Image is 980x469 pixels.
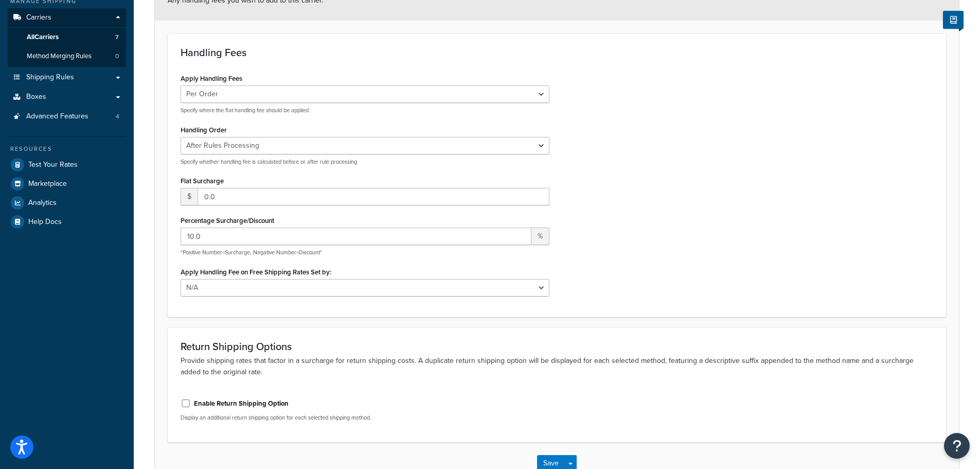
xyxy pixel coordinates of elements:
[26,73,74,82] span: Shipping Rules
[181,414,549,422] p: Display an additional return shipping option for each selected shipping method.
[8,8,126,27] a: Carriers
[181,75,242,82] label: Apply Handling Fees
[8,145,126,153] div: Resources
[531,228,549,245] span: %
[194,399,289,408] label: Enable Return Shipping Option
[27,52,92,61] span: Method Merging Rules
[8,213,126,231] a: Help Docs
[27,33,59,42] span: All Carriers
[28,161,78,169] span: Test Your Rates
[28,218,62,227] span: Help Docs
[181,47,933,58] h3: Handling Fees
[28,199,57,207] span: Analytics
[8,107,126,126] li: Advanced Features
[943,11,964,29] button: Show Help Docs
[181,355,933,378] p: Provide shipping rates that factor in a surcharge for return shipping costs. A duplicate return s...
[115,52,119,61] span: 0
[181,107,549,114] p: Specify where the flat handling fee should be applied
[181,217,274,224] label: Percentage Surcharge/Discount
[8,194,126,212] a: Analytics
[8,8,126,67] li: Carriers
[26,93,46,101] span: Boxes
[181,249,549,256] p: *Positive Number=Surcharge, Negative Number=Discount*
[8,107,126,126] a: Advanced Features4
[8,28,126,47] a: AllCarriers7
[181,177,224,185] label: Flat Surcharge
[8,68,126,87] a: Shipping Rules
[181,126,227,134] label: Handling Order
[28,180,67,188] span: Marketplace
[181,158,549,166] p: Specify whether handling fee is calculated before or after rule processing
[8,175,126,193] a: Marketplace
[8,47,126,66] li: Method Merging Rules
[8,88,126,107] a: Boxes
[8,47,126,66] a: Method Merging Rules0
[181,268,331,276] label: Apply Handling Fee on Free Shipping Rates Set by:
[115,33,119,42] span: 7
[26,13,51,22] span: Carriers
[181,188,198,205] span: $
[944,433,970,459] button: Open Resource Center
[26,112,88,121] span: Advanced Features
[8,155,126,174] a: Test Your Rates
[116,112,119,121] span: 4
[181,341,933,352] h3: Return Shipping Options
